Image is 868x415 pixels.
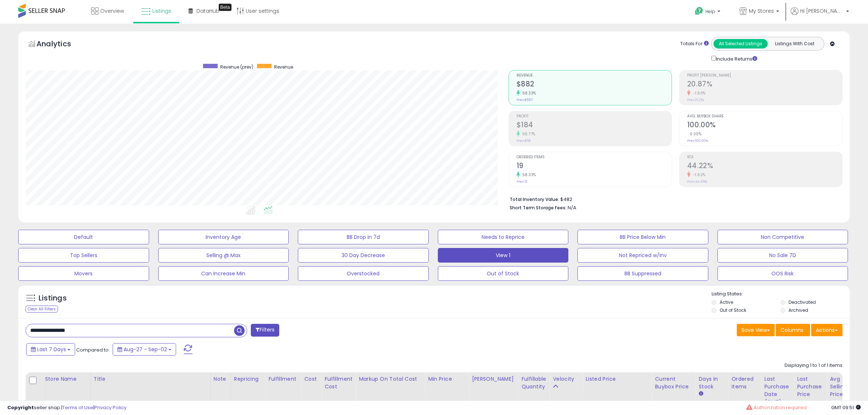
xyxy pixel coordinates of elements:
div: Current Buybox Price [655,375,692,391]
th: The percentage added to the cost of goods (COGS) that forms the calculator for Min & Max prices. [356,372,425,409]
span: 2025-09-11 09:51 GMT [831,404,861,411]
button: Columns [776,324,810,336]
div: Listed Price [585,375,649,383]
span: Help [705,8,715,15]
button: Movers [18,266,149,281]
span: Revenue [517,74,672,78]
button: Out of Stock [438,266,569,281]
span: Hi [PERSON_NAME] [800,7,844,15]
button: All Selected Listings [713,39,768,49]
span: Revenue [274,64,293,70]
label: Active [720,299,733,305]
li: $482 [510,194,837,203]
b: Short Term Storage Fees: [510,205,567,211]
label: Deactivated [789,299,816,305]
span: DataHub [196,7,219,15]
div: [PERSON_NAME] [472,375,515,383]
span: Profit [PERSON_NAME] [687,74,842,78]
small: Prev: $118 [517,139,530,143]
div: Ordered Items [731,375,758,391]
button: Save View [737,324,775,336]
button: Overstocked [298,266,429,281]
div: Tooltip anchor [219,4,231,11]
button: Top Sellers [18,248,149,263]
strong: Copyright [7,404,34,411]
div: Displaying 1 to 1 of 1 items [785,362,842,369]
button: OOS Risk [717,266,848,281]
button: Non Competitive [717,230,848,244]
small: -1.62% [690,172,706,178]
small: 0.00% [687,131,702,137]
span: Last 7 Days [37,346,66,353]
button: Inventory Age [158,230,289,244]
small: 58.33% [520,172,536,178]
span: Profit [517,115,672,119]
h2: $882 [517,80,672,90]
div: Last Purchase Price [797,375,824,398]
h2: 44.22% [687,162,842,171]
div: Fulfillable Quantity [521,375,546,391]
p: Listing States: [712,291,850,298]
span: Revenue (prev) [220,64,253,70]
a: Help [689,1,728,24]
button: Last 7 Days [26,343,75,356]
span: Ordered Items [517,155,672,159]
small: 55.77% [520,131,536,137]
h5: Analytics [36,39,85,51]
small: -1.60% [690,90,706,96]
span: My Stores [749,7,774,15]
h2: 100.00% [687,121,842,131]
button: BB Price Below Min [577,230,708,244]
small: Prev: 100.00% [687,139,708,143]
button: Actions [811,324,842,336]
div: Fulfillment Cost [324,375,353,391]
div: Note [214,375,228,383]
span: N/A [568,204,576,211]
div: Days In Stock [698,375,725,391]
button: BB Drop in 7d [298,230,429,244]
div: Repricing [234,375,262,383]
b: Total Inventory Value: [510,196,559,202]
h2: 20.87% [687,80,842,90]
h5: Listings [39,293,67,303]
div: Cost [304,375,318,383]
span: Compared to: [76,346,110,353]
button: Not Repriced w/Inv [577,248,708,263]
h2: $184 [517,121,672,131]
div: Avg Selling Price [830,375,856,398]
button: Aug-27 - Sep-02 [113,343,176,356]
button: Default [18,230,149,244]
small: Prev: 21.21% [687,98,704,102]
span: ROI [687,155,842,159]
div: Clear All Filters [26,306,58,313]
div: Fulfillment [268,375,298,383]
div: Totals For [680,40,709,47]
button: Selling @ Max [158,248,289,263]
label: Archived [789,307,808,313]
button: Filters [251,324,279,337]
button: Listings With Cost [767,39,822,49]
small: Prev: 44.95% [687,179,707,184]
div: seller snap | | [7,404,126,411]
button: No Sale 7D [717,248,848,263]
span: Overview [100,7,124,15]
span: Listings [152,7,171,15]
div: Title [94,375,207,383]
label: Out of Stock [720,307,746,313]
small: Days In Stock. [698,391,703,397]
div: Min Price [428,375,466,383]
span: Avg. Buybox Share [687,115,842,119]
span: Aug-27 - Sep-02 [124,346,167,353]
h2: 19 [517,162,672,171]
small: 58.33% [520,90,536,96]
button: Can Increase Min [158,266,289,281]
i: Get Help [694,7,704,16]
button: View 1 [438,248,569,263]
div: Store Name [45,375,87,383]
button: 30 Day Decrease [298,248,429,263]
small: Prev: $557 [517,98,533,102]
div: Markup on Total Cost [359,375,422,383]
div: Last Purchase Date (GMT) [764,375,791,406]
small: Prev: 12 [517,179,528,184]
span: Columns [781,326,803,334]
